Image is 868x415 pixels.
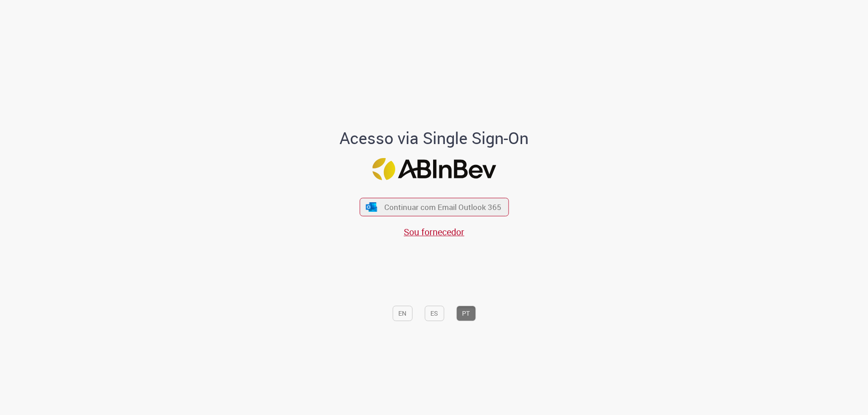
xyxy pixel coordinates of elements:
button: EN [392,306,412,321]
img: ícone Azure/Microsoft 360 [365,202,378,212]
button: PT [456,306,476,321]
a: Sou fornecedor [404,226,464,238]
button: ícone Azure/Microsoft 360 Continuar com Email Outlook 365 [359,198,509,216]
h1: Acesso via Single Sign-On [309,129,560,147]
span: Continuar com Email Outlook 365 [384,202,501,212]
img: Logo ABInBev [372,158,496,180]
button: ES [425,306,444,321]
